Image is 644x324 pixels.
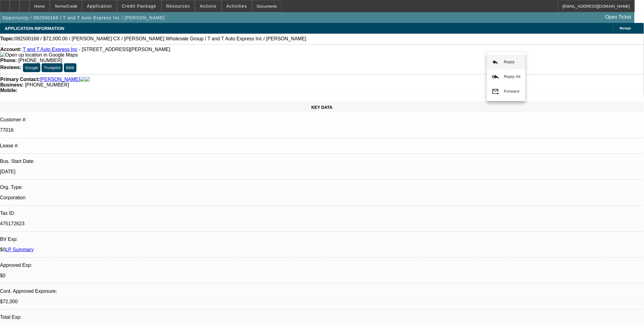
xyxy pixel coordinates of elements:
[0,47,21,52] strong: Account:
[504,89,520,94] span: Forward
[25,82,69,87] span: [PHONE_NUMBER]
[0,52,78,57] a: View Google Maps
[0,88,17,93] strong: Mobile:
[23,63,40,72] button: Google
[492,58,499,66] mat-icon: reply
[504,74,521,79] span: Reply All
[0,36,15,42] strong: Topic:
[15,36,307,42] span: 082500168 / $72,000.00 / [PERSON_NAME] CX / [PERSON_NAME] Wholesale Group / T and T Auto Express ...
[85,77,90,82] img: linkedin-icon.png
[5,26,64,31] span: APPLICATION INFORMATION
[0,58,17,63] strong: Phone:
[79,47,171,52] span: - [STREET_ADDRESS][PERSON_NAME]
[492,88,499,95] mat-icon: forward_to_inbox
[492,73,499,80] mat-icon: reply_all
[226,4,247,9] span: Activities
[0,65,21,70] strong: Reviews:
[0,77,40,82] strong: Primary Contact:
[504,60,515,64] span: Reply
[166,4,190,9] span: Resources
[2,15,165,20] span: Opportunity / 082500168 / T and T Auto Express Inc / [PERSON_NAME]
[82,0,116,12] button: Application
[117,0,161,12] button: Credit Package
[87,4,112,9] span: Application
[195,0,221,12] button: Actions
[603,12,634,22] a: Open Ticket
[311,105,333,110] span: KEY DATA
[222,0,252,12] button: Activities
[200,4,217,9] span: Actions
[620,27,631,30] span: Manage
[6,247,34,252] a: LP Summary
[42,63,62,72] button: Trustpilot
[64,63,76,72] button: BBB
[23,47,77,52] a: T and T Auto Express Inc
[80,77,85,82] img: facebook-icon.png
[0,52,78,58] img: Open up location in Google Maps
[162,0,195,12] button: Resources
[18,58,62,63] span: [PHONE_NUMBER]
[40,77,80,82] a: [PERSON_NAME]
[122,4,156,9] span: Credit Package
[0,82,24,87] strong: Business:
